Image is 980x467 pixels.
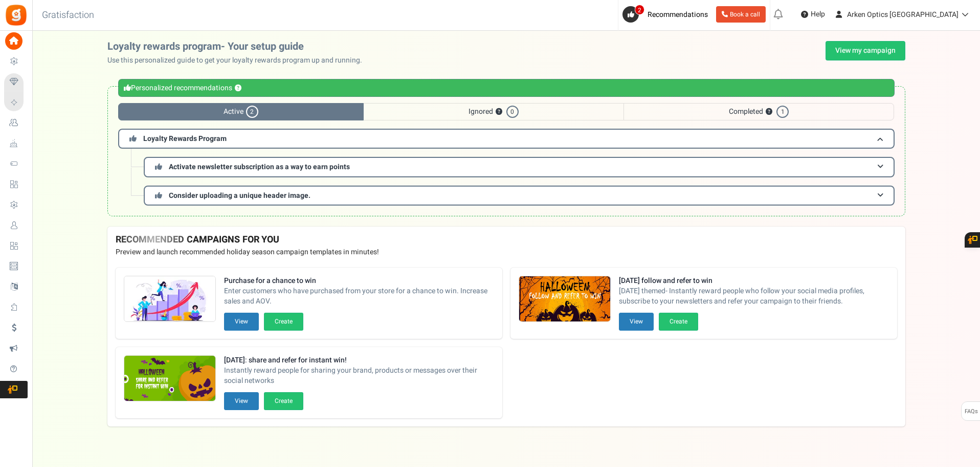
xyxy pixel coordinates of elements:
span: Active [118,103,364,120]
img: Recommended Campaigns [124,356,215,402]
span: 2 [635,5,644,15]
span: Enter customers who have purchased from your store for a chance to win. Increase sales and AOV. [224,286,494,307]
span: 2 [246,106,258,118]
span: Ignored [364,103,623,120]
button: Create [659,313,698,331]
span: Help [808,9,825,19]
p: Use this personalized guide to get your loyalty rewards program up and running. [107,55,370,66]
img: Recommended Campaigns [519,276,610,322]
button: ? [496,109,502,115]
img: Recommended Campaigns [124,276,215,322]
span: Activate newsletter subscription as a way to earn points [169,161,350,172]
span: 1 [776,106,789,118]
button: View [619,313,654,331]
a: 2 Recommendations [622,6,712,23]
a: Book a call [716,6,766,23]
img: Gratisfaction [5,4,28,27]
button: ? [766,109,772,115]
span: Recommendations [648,9,708,20]
span: FAQs [964,402,978,421]
span: 0 [506,106,519,118]
p: Preview and launch recommended holiday season campaign templates in minutes! [116,247,897,257]
strong: [DATE]: share and refer for instant win! [224,355,494,366]
h3: Gratisfaction [31,5,105,26]
div: Personalized recommendations [118,79,895,97]
button: Create [264,392,303,410]
h2: Loyalty rewards program- Your setup guide [107,41,370,52]
button: ? [235,85,241,92]
span: Completed [623,103,894,120]
strong: [DATE] follow and refer to win [619,276,889,286]
span: Loyalty Rewards Program [143,133,227,144]
h4: RECOMMENDED CAMPAIGNS FOR YOU [116,235,897,245]
button: View [224,392,259,410]
strong: Purchase for a chance to win [224,276,494,286]
button: View [224,313,259,331]
span: Instantly reward people for sharing your brand, products or messages over their social networks [224,366,494,386]
a: View my campaign [826,41,905,60]
span: [DATE] themed- Instantly reward people who follow your social media profiles, subscribe to your n... [619,286,889,307]
button: Create [264,313,303,331]
span: Arken Optics [GEOGRAPHIC_DATA] [847,9,959,20]
span: Consider uploading a unique header image. [169,190,310,201]
a: Help [797,6,829,23]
